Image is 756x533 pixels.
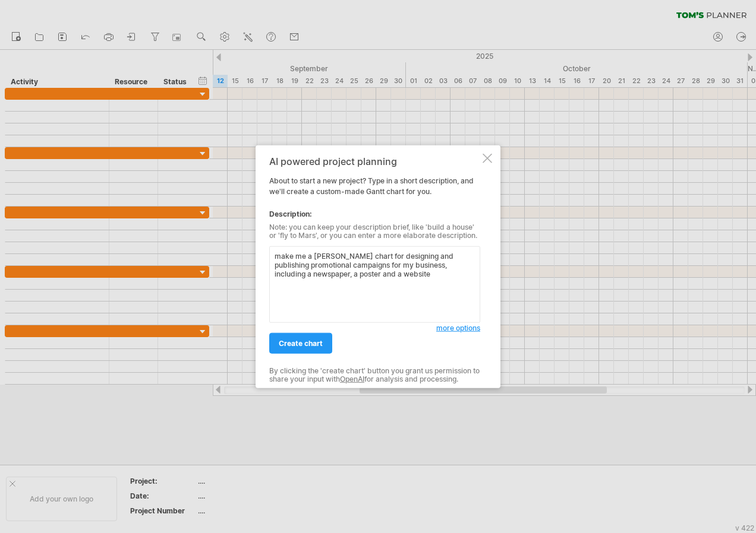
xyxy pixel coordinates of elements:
div: Description: [269,209,480,220]
div: About to start a new project? Type in a short description, and we'll create a custom-made Gantt c... [269,156,480,377]
a: create chart [269,333,332,354]
span: more options [436,323,480,332]
div: AI powered project planning [269,156,480,167]
span: create chart [279,339,323,348]
a: OpenAI [340,375,364,383]
a: more options [436,323,480,334]
div: Note: you can keep your description brief, like 'build a house' or 'fly to Mars', or you can ente... [269,223,480,240]
div: By clicking the 'create chart' button you grant us permission to share your input with for analys... [269,367,480,384]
